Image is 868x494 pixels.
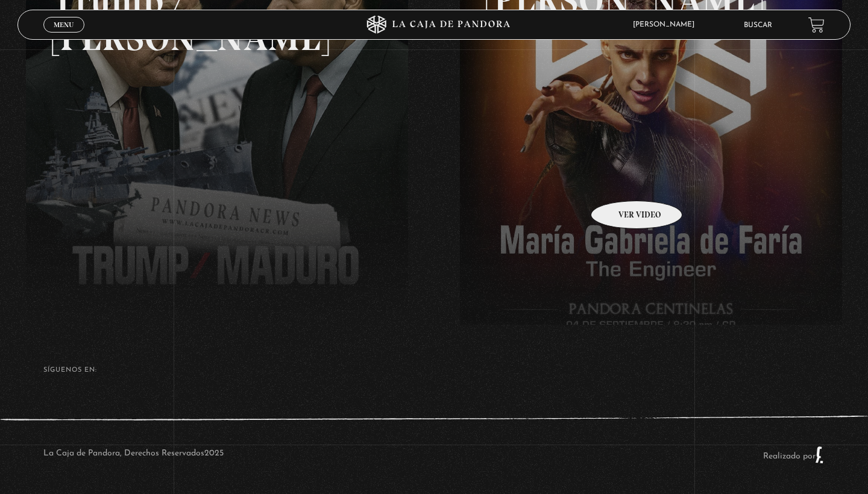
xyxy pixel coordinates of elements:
[54,21,74,28] span: Menu
[627,21,706,28] span: [PERSON_NAME]
[43,367,825,374] h4: SÍguenos en:
[763,452,825,461] a: Realizado por
[744,22,772,29] a: Buscar
[808,17,825,33] a: View your shopping cart
[43,446,224,464] p: La Caja de Pandora, Derechos Reservados 2025
[50,31,78,40] span: Cerrar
